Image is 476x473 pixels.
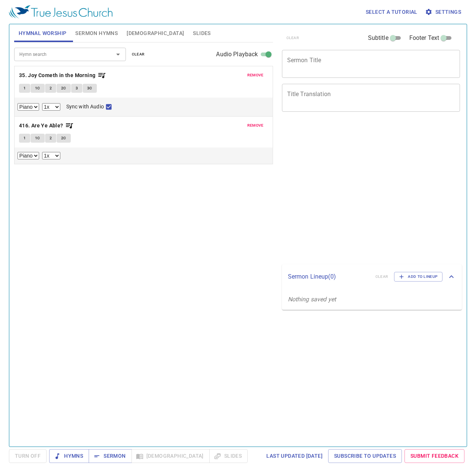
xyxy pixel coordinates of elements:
button: 1C [31,84,45,93]
span: Select a tutorial [366,7,418,17]
span: remove [247,122,264,129]
span: Footer Text [409,34,439,42]
button: Add to Lineup [394,272,442,282]
span: Subtitle [368,34,388,42]
button: 3C [83,84,97,93]
button: clear [127,50,149,59]
button: 1 [19,134,30,143]
select: Playback Rate [42,152,60,159]
a: Submit Feedback [404,449,464,463]
a: Subscribe to Updates [328,449,402,463]
span: Last updated [DATE] [266,451,323,461]
span: 2 [50,85,52,92]
select: Playback Rate [42,103,60,111]
img: True Jesus Church [9,5,112,19]
button: 2 [45,134,56,143]
span: Sermon Hymns [75,29,118,38]
span: 2 [50,135,52,142]
button: Open [113,49,123,60]
b: 35. Joy Cometh in the Morning [19,71,96,80]
button: 2 [45,84,56,93]
span: Slides [193,29,210,38]
button: 416. Are Ye Able? [19,121,74,130]
button: remove [243,71,268,80]
div: Sermon Lineup(0)clearAdd to Lineup [282,264,462,289]
span: 1 [23,135,26,142]
button: 3 [71,84,82,93]
span: [DEMOGRAPHIC_DATA] [127,29,184,38]
iframe: from-child [279,120,425,261]
button: remove [243,121,268,130]
span: Settings [426,7,461,17]
span: 2C [61,135,66,142]
button: Select a tutorial [363,5,421,19]
span: Audio Playback [216,50,258,59]
button: Hymns [49,449,89,463]
select: Select Track [18,152,39,159]
span: clear [132,51,145,58]
p: Sermon Lineup ( 0 ) [288,272,369,281]
span: Subscribe to Updates [334,451,396,461]
button: Sermon [89,449,131,463]
span: remove [247,72,264,79]
span: Sermon [95,451,126,461]
a: Last updated [DATE] [263,449,326,463]
span: 1C [35,135,40,142]
span: 1 [23,85,26,92]
b: 416. Are Ye Able? [19,121,63,130]
span: 1C [35,85,40,92]
button: 35. Joy Cometh in the Morning [19,71,106,80]
span: 3 [76,85,78,92]
button: 2C [57,84,71,93]
button: 1 [19,84,30,93]
span: Hymnal Worship [19,29,67,38]
span: 2C [61,85,66,92]
i: Nothing saved yet [288,296,336,303]
button: 2C [57,134,71,143]
span: Hymns [55,451,83,461]
select: Select Track [18,103,39,111]
span: 3C [87,85,92,92]
button: 1C [31,134,45,143]
button: Settings [423,5,464,19]
span: Add to Lineup [399,273,438,280]
span: Sync with Audio [66,103,104,111]
span: Submit Feedback [410,451,458,461]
